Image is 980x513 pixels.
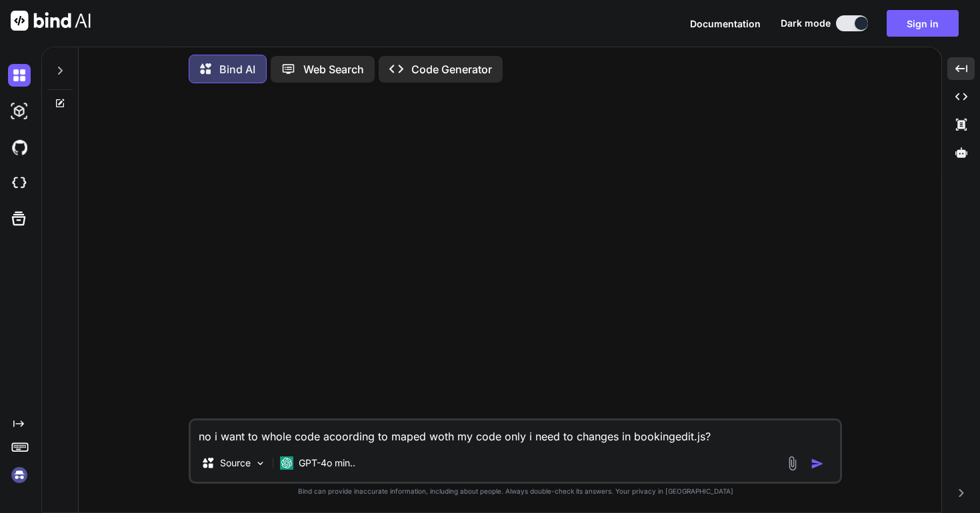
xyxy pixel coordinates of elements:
[8,172,31,195] img: cloudideIcon
[8,136,31,159] img: githubDark
[280,456,293,470] img: GPT-4o mini
[299,456,355,470] p: GPT-4o min..
[781,17,831,30] span: Dark mode
[811,457,824,470] img: icon
[11,11,91,31] img: Bind AI
[220,456,251,470] p: Source
[191,420,840,444] textarea: no i want to whole code acoording to maped woth my code only i need to changes in bookingedit.js?
[690,17,761,31] button: Documentation
[8,100,31,123] img: darkAi-studio
[8,64,31,87] img: darkChat
[785,456,800,471] img: attachment
[690,18,761,29] span: Documentation
[219,61,255,77] p: Bind AI
[411,61,492,77] p: Code Generator
[255,458,266,469] img: Pick Models
[8,464,31,486] img: signin
[887,10,959,37] button: Sign in
[303,61,364,77] p: Web Search
[189,486,842,496] p: Bind can provide inaccurate information, including about people. Always double-check its answers....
